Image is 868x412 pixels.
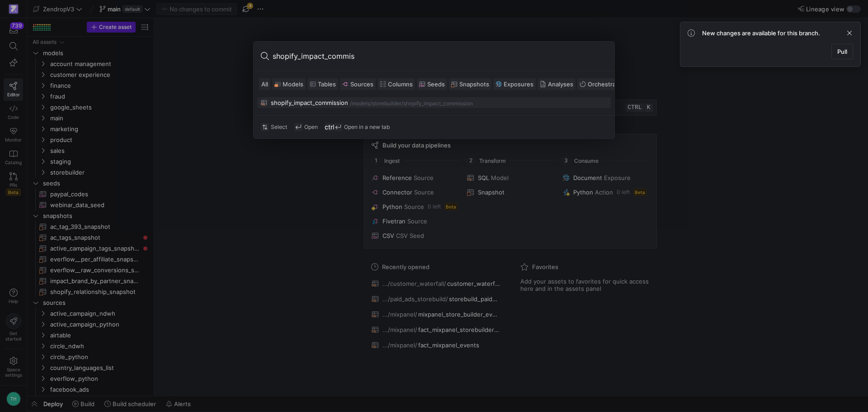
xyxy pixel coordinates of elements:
[417,78,447,90] button: Seeds
[388,81,413,88] span: Columns
[702,29,820,37] span: New changes are available for this branch.
[401,100,473,107] div: /shopify_impact_commission
[272,78,306,90] button: Models
[271,99,348,106] div: shopify_impact_commission
[538,78,576,90] button: Analyses
[427,81,445,88] span: Seeds
[350,100,372,107] div: /models/
[372,100,401,107] div: storebuilder
[588,81,630,88] span: Orchestrations
[261,81,268,88] span: All
[459,81,489,88] span: Snapshots
[377,78,415,90] button: Columns
[318,81,336,88] span: Tables
[350,81,373,88] span: Sources
[548,81,573,88] span: Analyses
[449,78,491,90] button: Snapshots
[259,78,270,90] button: All
[340,78,376,90] button: Sources
[261,123,287,131] div: Select
[493,78,536,90] button: Exposures
[283,81,303,88] span: Models
[325,123,390,131] div: Open in a new tab
[837,48,847,55] span: Pull
[504,81,533,88] span: Exposures
[273,49,607,63] input: Search or run a command
[831,44,853,59] button: Pull
[294,123,318,131] div: Open
[325,123,333,131] span: ctrl
[307,78,338,90] button: Tables
[577,78,632,90] button: Orchestrations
